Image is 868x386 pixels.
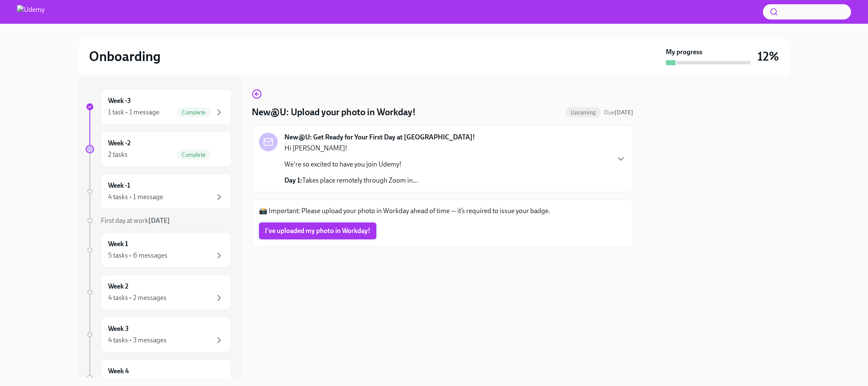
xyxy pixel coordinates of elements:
p: Takes place remotely through Zoom in... [284,176,418,185]
span: I've uploaded my photo in Workday! [265,227,370,235]
div: 4 tasks • 1 message [108,192,163,202]
h4: New@U: Upload your photo in Workday! [252,106,416,119]
a: First day at work[DATE] [86,216,231,225]
span: October 22nd, 2025 09:00 [604,108,633,117]
h3: 12% [757,49,779,64]
p: We're so excited to have you join Udemy! [284,160,418,169]
div: 1 task • 1 message [108,108,159,117]
div: 2 tasks [108,150,128,159]
a: Week 24 tasks • 2 messages [86,275,231,310]
strong: Day 1: [284,176,302,184]
button: I've uploaded my photo in Workday! [259,222,376,239]
span: First day at work [101,217,170,225]
span: Due [604,109,633,116]
p: Hi [PERSON_NAME]! [284,144,418,153]
h6: Week -1 [108,181,130,190]
h6: Week 3 [108,324,129,333]
p: 📸 Important: Please upload your photo in Workday ahead of time — it’s required to issue your badge. [259,206,626,216]
div: 4 tasks • 3 messages [108,336,167,345]
h2: Onboarding [89,48,161,65]
strong: [DATE] [615,109,633,116]
div: 4 tasks • 2 messages [108,293,167,303]
img: Udemy [17,5,45,19]
a: Week 34 tasks • 3 messages [86,317,231,353]
h6: Week -3 [108,96,131,106]
a: Week -31 task • 1 messageComplete [86,89,231,125]
strong: My progress [666,47,702,57]
a: Week -22 tasksComplete [86,131,231,167]
strong: [DATE] [148,217,170,225]
a: Week -14 tasks • 1 message [86,174,231,209]
a: Week 15 tasks • 6 messages [86,232,231,268]
h6: Week 2 [108,282,128,291]
span: Complete [177,152,211,158]
h6: Week 1 [108,239,128,249]
strong: New@U: Get Ready for Your First Day at [GEOGRAPHIC_DATA]! [284,133,475,142]
span: Upcoming [565,109,601,116]
span: Complete [177,109,211,116]
h6: Week -2 [108,139,131,148]
div: 5 tasks • 6 messages [108,251,167,260]
h6: Week 4 [108,367,129,376]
